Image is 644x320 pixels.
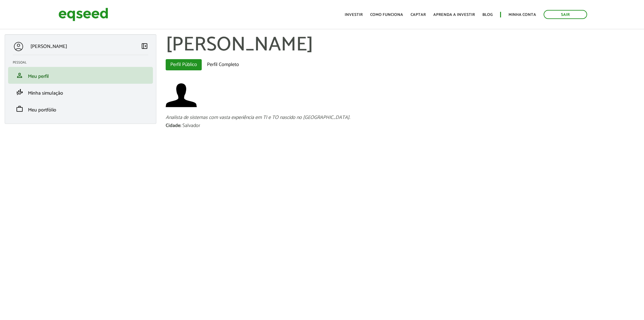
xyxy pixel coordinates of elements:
span: : [180,121,181,130]
a: finance_modeMinha simulação [13,88,148,96]
a: Aprenda a investir [433,13,475,17]
a: Investir [345,13,363,17]
li: Meu perfil [8,67,153,84]
a: Minha conta [508,13,536,17]
a: Ver perfil do usuário. [166,80,197,111]
a: Como funciona [370,13,403,17]
li: Meu portfólio [8,101,153,117]
span: finance_mode [16,88,23,96]
h1: [PERSON_NAME] [166,34,639,56]
div: Analista de sistemas com vasta experiência em TI e TO nascido no [GEOGRAPHIC_DATA]. [166,115,639,120]
p: [PERSON_NAME] [30,44,67,49]
span: Meu portfólio [28,106,56,114]
div: Cidade [166,123,182,128]
li: Minha simulação [8,84,153,101]
div: Salvador [182,123,200,128]
img: Foto de Leonardo Cardoso de Moraes [166,80,197,111]
a: Blog [482,13,493,17]
a: workMeu portfólio [13,105,148,113]
a: Perfil Completo [202,59,244,70]
a: Captar [411,13,426,17]
a: Sair [544,10,587,19]
a: Perfil Público [166,59,202,70]
span: person [16,72,23,79]
a: Colapsar menu [141,42,148,51]
span: Meu perfil [28,72,49,81]
img: EqSeed [58,6,108,23]
span: work [16,105,23,113]
a: personMeu perfil [13,72,148,79]
h2: Pessoal [13,61,153,64]
span: Minha simulação [28,89,63,97]
span: left_panel_close [141,42,148,50]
